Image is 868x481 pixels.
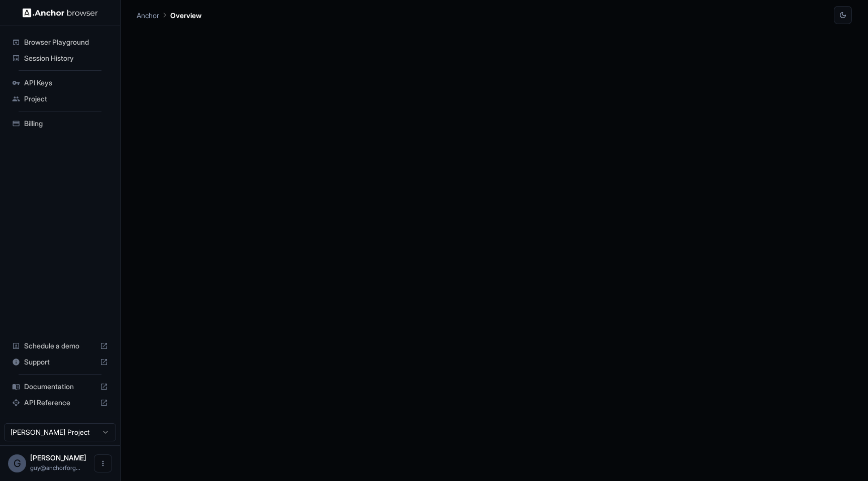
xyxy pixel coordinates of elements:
span: API Reference [24,398,96,408]
div: Browser Playground [8,34,112,50]
p: Overview [170,10,201,21]
span: Documentation [24,382,96,392]
nav: breadcrumb [137,10,201,21]
div: G [8,454,26,472]
div: Schedule a demo [8,338,112,354]
span: Support [24,357,96,367]
div: Session History [8,50,112,66]
button: Open menu [94,454,112,472]
span: Session History [24,53,108,63]
span: Billing [24,118,108,129]
div: API Keys [8,75,112,91]
div: Billing [8,115,112,132]
p: Anchor [137,10,159,21]
span: Schedule a demo [24,341,96,351]
span: guy@anchorforge.io [30,464,80,471]
div: Project [8,91,112,107]
span: Browser Playground [24,37,108,47]
span: Project [24,94,108,104]
div: Documentation [8,379,112,395]
div: API Reference [8,395,112,411]
span: Guy Ben Simhon [30,453,86,462]
img: Anchor Logo [23,8,98,18]
span: API Keys [24,78,108,88]
div: Support [8,354,112,370]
